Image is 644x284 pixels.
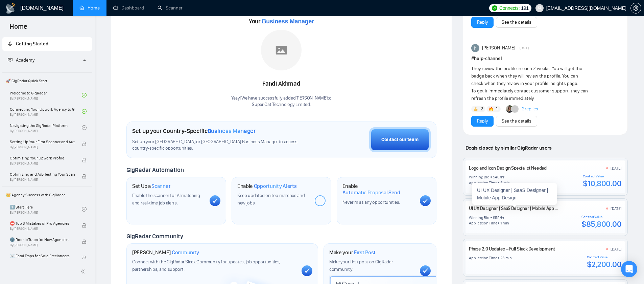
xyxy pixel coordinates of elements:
span: lock [82,158,87,162]
span: Optimizing Your Upwork Profile [10,155,75,161]
span: fund-projection-screen [8,58,13,62]
div: 5 min [500,180,510,185]
a: See the details [502,117,531,125]
span: GigRadar Community [126,233,183,240]
span: Keep updated on top matches and new jobs. [237,193,305,206]
div: Application Time [469,180,497,185]
span: Automatic Proposal Send [342,189,400,196]
span: double-left [80,268,87,275]
span: Connects: [499,4,520,12]
a: dashboardDashboard [113,5,144,11]
button: Contact our team [369,127,431,152]
span: lock [82,256,87,260]
span: lock [82,239,87,244]
span: lock [82,174,87,179]
img: placeholder.png [261,30,302,70]
span: By [PERSON_NAME] [10,243,75,247]
span: By [PERSON_NAME] [10,178,75,182]
h1: Make your [329,249,376,256]
span: First Post [354,249,376,256]
h1: # help-channel [471,55,619,62]
p: Super Cat Technology Limited . [231,102,332,108]
span: By [PERSON_NAME] [10,145,75,149]
span: Home [4,22,33,36]
span: Business Manager [208,127,256,135]
div: Contract Value [587,255,622,259]
a: See the details [502,19,531,26]
div: Open Intercom Messenger [621,261,637,277]
span: [PERSON_NAME] [482,44,515,52]
span: By [PERSON_NAME] [10,161,75,166]
div: 40 [495,174,500,180]
span: Optimizing and A/B Testing Your Scanner for Better Results [10,171,75,178]
span: user [537,6,542,10]
button: Reply [471,116,494,127]
h1: [PERSON_NAME] [132,249,199,256]
div: 55 [495,215,500,220]
div: 1 min [500,220,509,226]
div: /hr [500,174,504,180]
button: Reply [471,17,494,28]
a: Phase 2.0 Updates – Full Stack Development [469,246,555,252]
button: See the details [496,116,537,127]
span: Connect with the GigRadar Slack Community for updates, job opportunities, partnerships, and support. [132,259,280,272]
span: Academy [8,57,34,63]
h1: Set Up a [132,183,170,190]
div: Yaay! We have successfully added [PERSON_NAME] to [231,95,332,108]
a: 1️⃣ Start HereBy[PERSON_NAME] [10,202,82,217]
button: setting [630,3,641,14]
a: Reply [477,117,488,125]
div: $ [493,174,495,180]
div: $85,800.00 [581,219,621,229]
div: Winning Bid [469,174,489,180]
span: Scanner [151,183,170,190]
span: 2 [481,106,483,112]
h1: Enable [342,183,414,196]
div: They review the profile in each 2 weeks. You will get the badge back when they will review the pr... [471,65,590,102]
div: Fandi Akhmad [231,78,332,90]
span: check-circle [82,207,87,212]
span: Never miss any opportunities. [342,199,400,205]
div: Application Time [469,220,497,226]
div: $2,200.00 [587,259,622,269]
div: Winning Bid [469,215,489,220]
div: Contract Value [581,215,621,219]
img: 🔥 [489,107,494,111]
li: Getting Started [2,37,92,51]
img: upwork-logo.png [492,5,497,11]
span: Academy [16,57,34,63]
span: [DATE] [520,45,529,51]
span: setting [631,5,641,11]
img: Korlan [506,105,513,113]
a: Navigating the GigRadar PlatformBy[PERSON_NAME] [10,120,82,135]
span: lock [82,141,87,146]
a: UI UX Designer | SaaS Designer | Mobile App Design [469,205,568,211]
button: See the details [496,17,537,28]
span: Community [172,249,199,256]
span: Deals closed by similar GigRadar users [463,142,554,154]
div: [DATE] [611,206,622,211]
img: 👍 [473,107,478,111]
span: Set up your [GEOGRAPHIC_DATA] or [GEOGRAPHIC_DATA] Business Manager to access country-specific op... [132,139,311,152]
div: Contract Value [583,174,621,178]
span: check-circle [82,125,87,130]
span: By [PERSON_NAME] [10,227,75,231]
h1: Enable [237,183,297,190]
span: lock [82,223,87,228]
span: Enable the scanner for AI matching and real-time job alerts. [132,193,200,206]
span: 191 [521,4,528,12]
span: ⛔ Top 3 Mistakes of Pro Agencies [10,220,75,227]
h1: Set up your Country-Specific [132,127,256,135]
span: 🚀 GigRadar Quick Start [3,74,91,88]
a: Welcome to GigRadarBy[PERSON_NAME] [10,88,82,103]
div: UI UX Designer | SaaS Designer | Mobile App Design [472,183,557,205]
a: Connecting Your Upwork Agency to GigRadarBy[PERSON_NAME] [10,104,82,119]
span: ☠️ Fatal Traps for Solo Freelancers [10,253,75,259]
span: Make your first post on GigRadar community. [329,259,393,272]
span: GigRadar Automation [126,166,184,174]
span: 👑 Agency Success with GigRadar [3,188,91,202]
div: /hr [500,215,504,220]
img: logo [5,3,16,14]
span: Opportunity Alerts [254,183,297,190]
span: Getting Started [16,41,48,47]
